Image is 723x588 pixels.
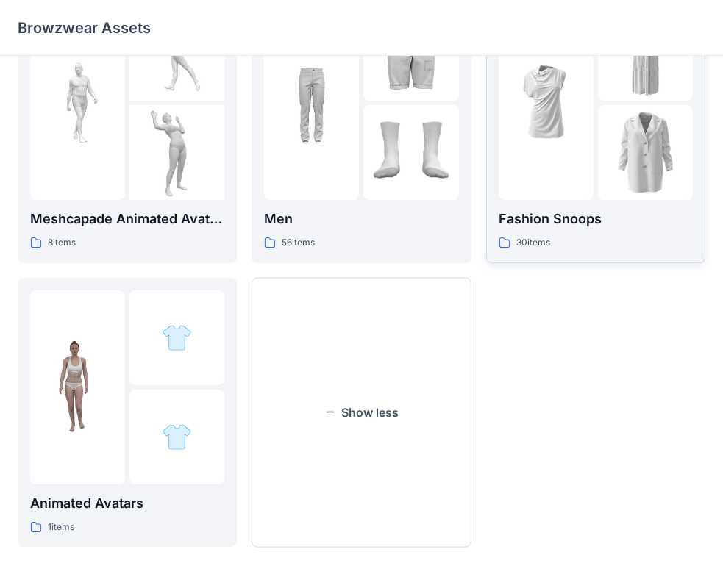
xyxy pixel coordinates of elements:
[516,235,550,251] p: 30 items
[30,55,125,150] img: folder 1
[48,235,76,251] p: 8 items
[264,55,359,150] img: folder 1
[499,209,693,229] p: Fashion Snoops
[129,105,224,200] img: folder 3
[282,235,315,251] p: 56 items
[48,520,74,535] p: 1 items
[30,340,125,434] img: folder 1
[264,209,458,229] p: Men
[363,105,458,200] img: folder 3
[30,209,224,229] p: Meshcapade Animated Avatars
[18,18,151,38] p: Browzwear Assets
[18,278,237,548] a: folder 1folder 2folder 3Animated Avatars1items
[162,422,192,452] img: folder 3
[252,278,471,548] button: Show less
[499,55,594,150] img: folder 1
[30,493,224,514] p: Animated Avatars
[162,323,192,353] img: folder 2
[598,105,693,200] img: folder 3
